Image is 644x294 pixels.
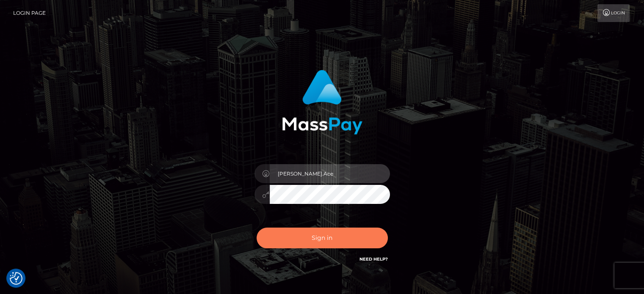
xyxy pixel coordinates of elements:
[359,256,388,262] a: Need Help?
[282,70,362,135] img: MassPay Login
[13,4,46,22] a: Login Page
[10,272,22,285] img: Revisit consent button
[270,164,390,183] input: Username...
[597,4,630,22] a: Login
[257,228,388,248] button: Sign in
[10,272,22,285] button: Consent Preferences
